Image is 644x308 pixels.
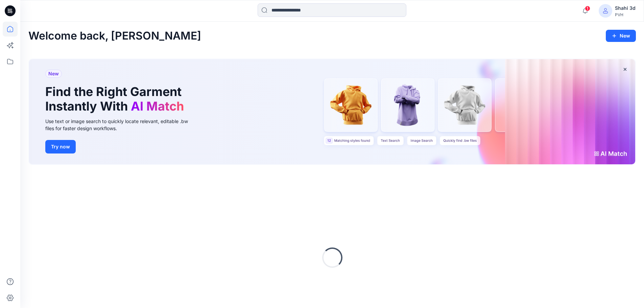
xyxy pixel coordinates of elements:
[131,99,184,114] span: AI Match
[615,4,636,12] div: Shahi 3d
[585,6,590,11] span: 1
[48,70,59,78] span: New
[45,140,76,153] button: Try now
[45,118,197,132] div: Use text or image search to quickly locate relevant, editable .bw files for faster design workflows.
[45,85,187,114] h1: Find the Right Garment Instantly With
[28,30,201,42] h2: Welcome back, [PERSON_NAME]
[606,30,636,42] button: New
[615,12,636,17] div: PVH
[603,8,608,14] svg: avatar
